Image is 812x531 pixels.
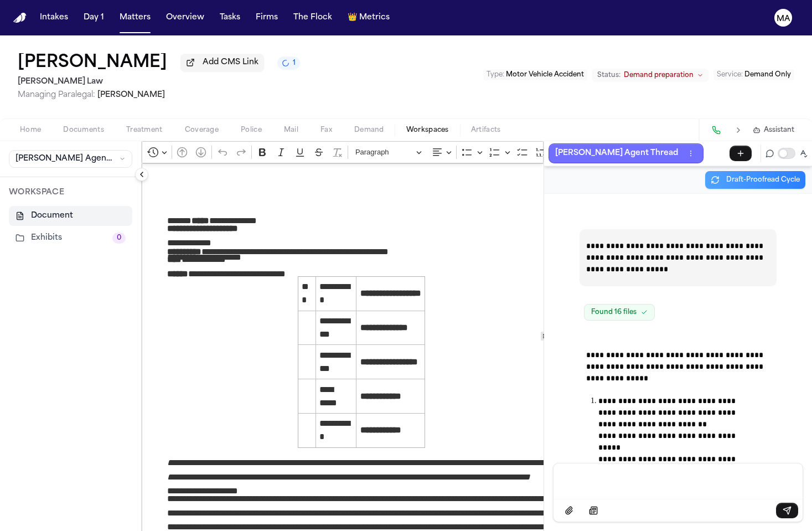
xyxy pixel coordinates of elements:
[592,69,709,82] button: Change status from Demand preparation
[597,71,620,80] span: Status:
[343,8,394,28] button: crownMetrics
[406,126,449,135] span: Workspaces
[705,171,805,189] button: Draft-Proofread Cycle
[63,126,104,135] span: Documents
[764,126,794,135] span: Assistant
[9,186,132,199] p: WORKSPACE
[13,13,27,23] a: Home
[251,8,282,28] button: Firms
[9,150,132,168] button: [PERSON_NAME] Agent Demand
[112,233,126,244] span: 0
[355,146,413,159] span: Paragraph
[277,56,300,70] button: 1 active task
[142,141,544,163] div: Editor toolbar
[135,168,148,181] button: Collapse sidebar
[483,69,587,80] button: Edit Type: Motor Vehicle Accident
[18,53,167,73] button: Edit matter name
[591,308,637,317] span: Found 16 files
[18,91,95,99] span: Managing Paralegal:
[185,126,219,135] span: Coverage
[554,463,803,499] div: Message input
[9,228,132,248] button: Exhibits0
[744,71,791,78] span: Demand Only
[18,53,167,73] h1: [PERSON_NAME]
[778,148,795,159] button: Toggle proofreading mode
[79,8,108,28] button: Day 1
[20,126,41,135] span: Home
[354,126,384,135] span: Demand
[320,126,332,135] span: Fax
[13,13,27,23] img: Finch Logo
[726,176,800,184] span: Draft-Proofread Cycle
[549,143,704,163] button: [PERSON_NAME] Agent ThreadThread actions
[506,71,584,78] span: Motor Vehicle Accident
[713,69,794,80] button: Edit Service: Demand Only
[685,147,697,159] button: Thread actions
[708,122,724,138] button: Make a Call
[97,91,165,99] span: [PERSON_NAME]
[162,8,209,28] button: Overview
[471,126,501,135] span: Artifacts
[126,126,163,135] span: Treatment
[487,71,504,78] span: Type :
[624,71,694,80] span: Demand preparation
[717,71,743,78] span: Service :
[9,206,132,226] button: Document
[350,144,427,161] button: Paragraph, Heading
[293,59,296,68] span: 1
[203,57,258,68] span: Add CMS Link
[35,8,73,28] button: Intakes
[180,54,264,71] button: Add CMS Link
[776,503,798,518] button: Send message
[115,8,155,28] button: Matters
[753,126,794,135] button: Assistant
[582,503,604,518] button: Select demand example
[284,126,298,135] span: Mail
[18,75,300,89] h2: [PERSON_NAME] Law
[241,126,262,135] span: Police
[215,8,245,28] button: Tasks
[289,8,337,28] button: The Flock
[558,503,580,518] button: Attach files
